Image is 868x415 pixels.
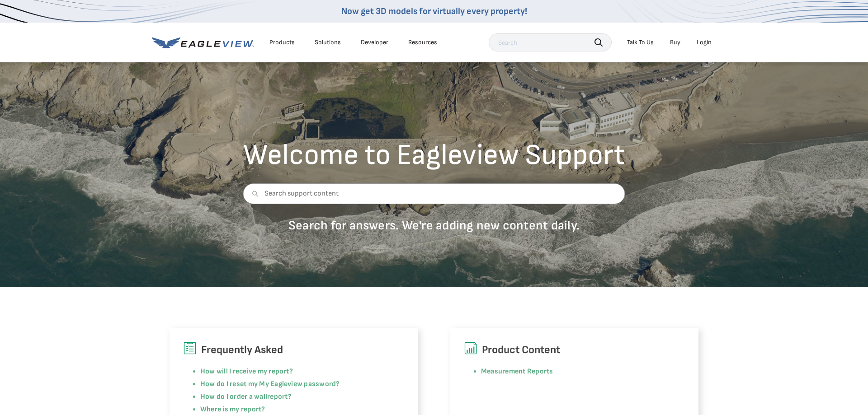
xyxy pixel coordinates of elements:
[288,392,292,401] a: ?
[200,380,340,388] a: How do I reset my My Eagleview password?
[627,38,654,47] div: Talk To Us
[243,183,625,204] input: Search support content
[481,367,553,376] a: Measurement Reports
[464,341,685,359] h6: Product Content
[361,38,388,47] a: Developer
[341,6,527,17] a: Now get 3D models for virtually every property!
[243,218,625,233] p: Search for answers. We're adding new content daily.
[200,367,293,376] a: How will I receive my report?
[200,405,265,414] a: Where is my report?
[243,141,625,170] h2: Welcome to Eagleview Support
[267,392,288,401] a: report
[269,38,295,47] div: Products
[315,38,341,47] div: Solutions
[697,38,712,47] div: Login
[183,341,404,359] h6: Frequently Asked
[670,38,680,47] a: Buy
[200,392,267,401] a: How do I order a wall
[408,38,437,47] div: Resources
[489,33,612,51] input: Search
